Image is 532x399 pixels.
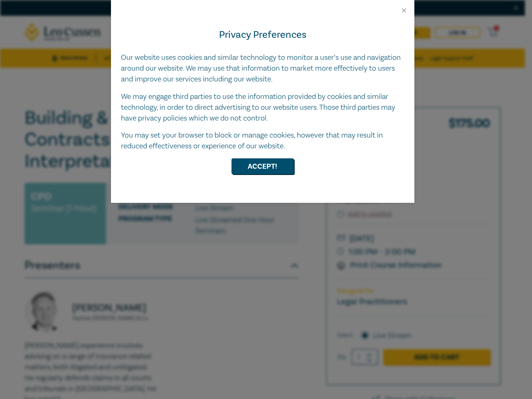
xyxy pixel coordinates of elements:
[121,52,404,85] p: Our website uses cookies and similar technology to monitor a user’s use and navigation around our...
[121,91,404,124] p: We may engage third parties to use the information provided by cookies and similar technology, in...
[121,130,404,152] p: You may set your browser to block or manage cookies, however that may result in reduced effective...
[232,158,294,174] button: Accept!
[400,7,408,14] button: Close
[121,27,404,42] h4: Privacy Preferences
